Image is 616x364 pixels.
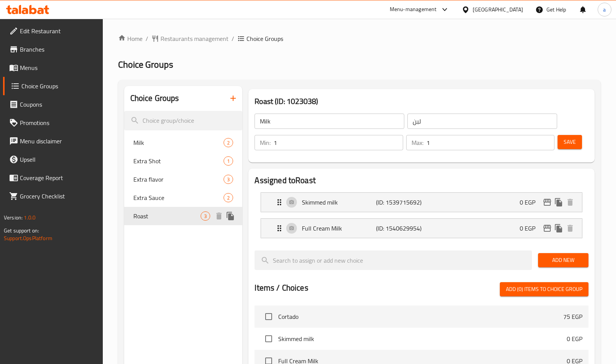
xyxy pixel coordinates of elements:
[124,170,243,188] div: Extra flavor3
[412,138,423,147] p: Max:
[520,198,541,207] p: 0 EGP
[3,40,103,58] a: Branches
[20,155,97,164] span: Upsell
[3,95,103,114] a: Coupons
[603,5,606,14] span: a
[20,173,97,182] span: Coverage Report
[3,77,103,95] a: Choice Groups
[255,175,588,186] h2: Assigned to Roast
[24,213,36,223] span: 1.0.0
[302,224,376,233] p: Full Cream Milk
[133,211,201,221] span: Roast
[124,207,243,225] div: Roast3deleteduplicate
[224,175,233,184] div: Choices
[544,255,582,265] span: Add New
[21,81,97,91] span: Choice Groups
[260,138,271,147] p: Min:
[133,156,224,166] span: Extra Shot
[130,93,179,104] h2: Choice Groups
[564,223,576,234] button: delete
[390,5,437,14] div: Menu-management
[261,193,582,212] div: Expand
[255,282,308,294] h2: Items / Choices
[564,137,576,147] span: Save
[506,284,582,294] span: Add (0) items to choice group
[541,197,553,208] button: edit
[20,26,97,36] span: Edit Restaurant
[541,223,553,234] button: edit
[278,334,566,343] span: Skimmed milk
[261,309,277,325] span: Select choice
[20,136,97,146] span: Menu disclaimer
[20,45,97,54] span: Branches
[20,118,97,127] span: Promotions
[213,210,225,222] button: delete
[538,253,588,267] button: Add New
[261,331,277,347] span: Select choice
[3,114,103,132] a: Promotions
[224,139,233,146] span: 2
[124,111,243,130] input: search
[563,312,582,321] p: 75 EGP
[278,312,563,321] span: Cortado
[201,211,210,221] div: Choices
[4,213,23,223] span: Version:
[3,150,103,169] a: Upsell
[246,34,283,43] span: Choice Groups
[564,197,576,208] button: delete
[201,213,210,220] span: 3
[302,198,376,207] p: Skimmed milk
[124,188,243,207] div: Extra Sauce2
[133,138,224,147] span: Milk
[118,34,143,43] a: Home
[224,193,233,202] div: Choices
[255,95,588,107] h3: Roast (ID: 1023038)
[224,156,233,166] div: Choices
[255,189,588,215] li: Expand
[261,219,582,238] div: Expand
[255,250,532,270] input: search
[224,176,233,183] span: 3
[4,233,52,243] a: Support.OpsPlatform
[567,334,582,343] p: 0 EGP
[225,210,236,222] button: duplicate
[3,187,103,205] a: Grocery Checklist
[133,175,224,184] span: Extra flavor
[124,152,243,170] div: Extra Shot1
[232,34,234,43] li: /
[520,224,541,233] p: 0 EGP
[3,132,103,150] a: Menu disclaimer
[160,34,229,43] span: Restaurants management
[3,22,103,40] a: Edit Restaurant
[146,34,148,43] li: /
[224,194,233,201] span: 2
[20,63,97,72] span: Menus
[553,197,564,208] button: duplicate
[3,58,103,77] a: Menus
[553,223,564,234] button: duplicate
[133,193,224,202] span: Extra Sauce
[151,34,229,43] a: Restaurants management
[20,100,97,109] span: Coupons
[473,5,523,14] div: [GEOGRAPHIC_DATA]
[255,215,588,241] li: Expand
[376,224,425,233] p: (ID: 1540629954)
[376,198,425,207] p: (ID: 1539715692)
[118,56,173,73] span: Choice Groups
[558,135,582,149] button: Save
[500,282,588,296] button: Add (0) items to choice group
[224,158,233,165] span: 1
[118,34,601,43] nav: breadcrumb
[3,169,103,187] a: Coverage Report
[124,133,243,152] div: Milk2
[4,226,39,236] span: Get support on:
[20,192,97,201] span: Grocery Checklist
[224,138,233,147] div: Choices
